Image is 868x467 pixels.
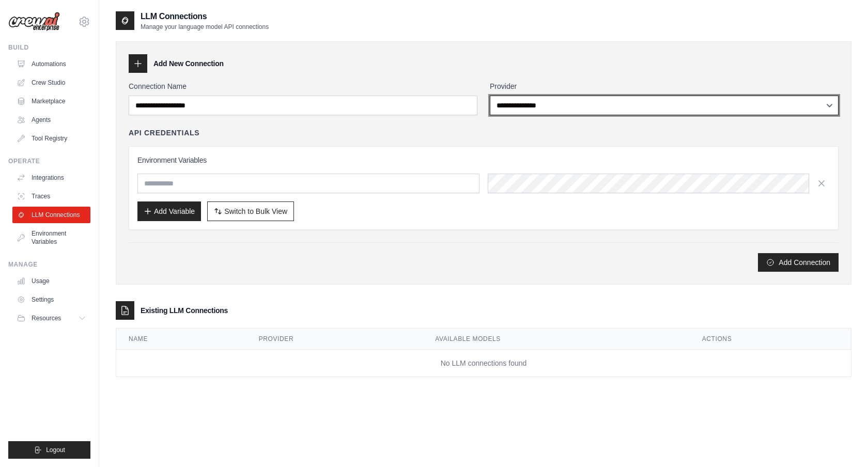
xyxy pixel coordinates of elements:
[12,169,90,186] a: Integrations
[129,128,199,138] h4: API Credentials
[141,305,228,316] h3: Existing LLM Connections
[758,253,839,272] button: Add Connection
[12,188,90,205] a: Traces
[137,155,830,165] h3: Environment Variables
[12,207,90,223] a: LLM Connections
[8,12,60,32] img: Logo
[224,206,287,216] span: Switch to Bulk View
[12,273,90,289] a: Usage
[8,43,90,52] div: Build
[8,260,90,269] div: Manage
[12,112,90,128] a: Agents
[12,130,90,147] a: Tool Registry
[116,329,246,350] th: Name
[12,93,90,110] a: Marketplace
[246,329,423,350] th: Provider
[116,350,851,377] td: No LLM connections found
[690,329,851,350] th: Actions
[207,201,294,221] button: Switch to Bulk View
[8,157,90,165] div: Operate
[137,201,201,221] button: Add Variable
[141,23,269,31] p: Manage your language model API connections
[46,446,65,454] span: Logout
[129,81,477,91] label: Connection Name
[12,225,90,250] a: Environment Variables
[32,314,61,322] span: Resources
[141,10,269,23] h2: LLM Connections
[153,58,224,69] h3: Add New Connection
[8,441,90,459] button: Logout
[12,291,90,308] a: Settings
[12,74,90,91] a: Crew Studio
[12,310,90,326] button: Resources
[490,81,839,91] label: Provider
[423,329,689,350] th: Available Models
[12,56,90,72] a: Automations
